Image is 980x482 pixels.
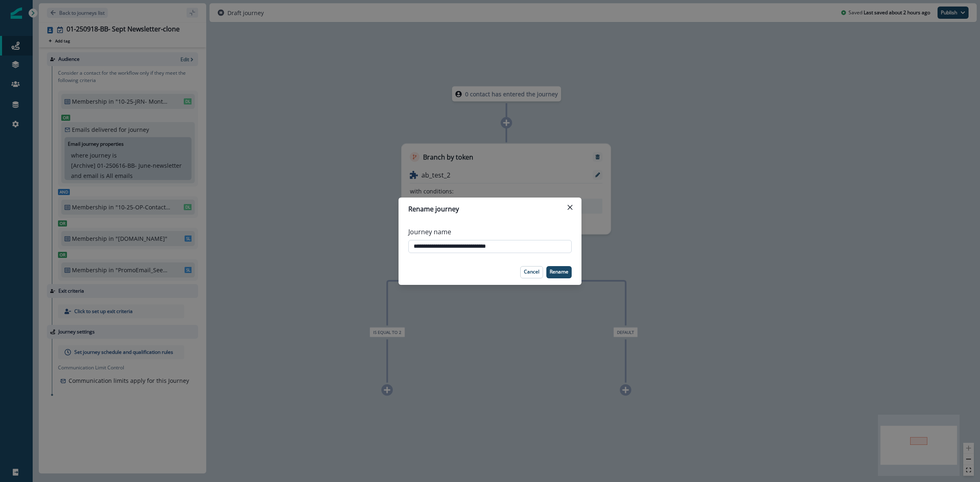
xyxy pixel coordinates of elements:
p: Rename [550,269,568,275]
p: Journey name [408,227,451,237]
button: Rename [546,266,572,278]
button: Close [563,201,577,214]
p: Rename journey [408,204,459,214]
p: Cancel [524,269,539,275]
button: Cancel [520,266,543,278]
